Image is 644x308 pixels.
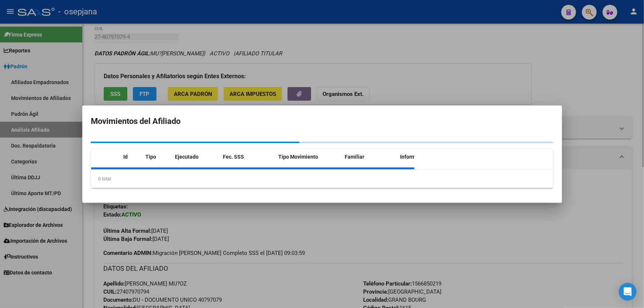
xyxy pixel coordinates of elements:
[400,154,437,160] span: Informable SSS
[146,154,156,160] span: Tipo
[397,149,453,165] datatable-header-cell: Informable SSS
[220,149,276,165] datatable-header-cell: Fec. SSS
[279,154,318,160] span: Tipo Movimiento
[276,149,342,165] datatable-header-cell: Tipo Movimiento
[619,283,637,301] div: Open Intercom Messenger
[172,149,220,165] datatable-header-cell: Ejecutado
[91,170,553,188] div: 0 total
[143,149,172,165] datatable-header-cell: Tipo
[124,154,128,160] span: Id
[91,114,553,128] h2: Movimientos del Afiliado
[175,154,199,160] span: Ejecutado
[223,154,244,160] span: Fec. SSS
[342,149,397,165] datatable-header-cell: Familiar
[345,154,365,160] span: Familiar
[121,149,143,165] datatable-header-cell: Id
